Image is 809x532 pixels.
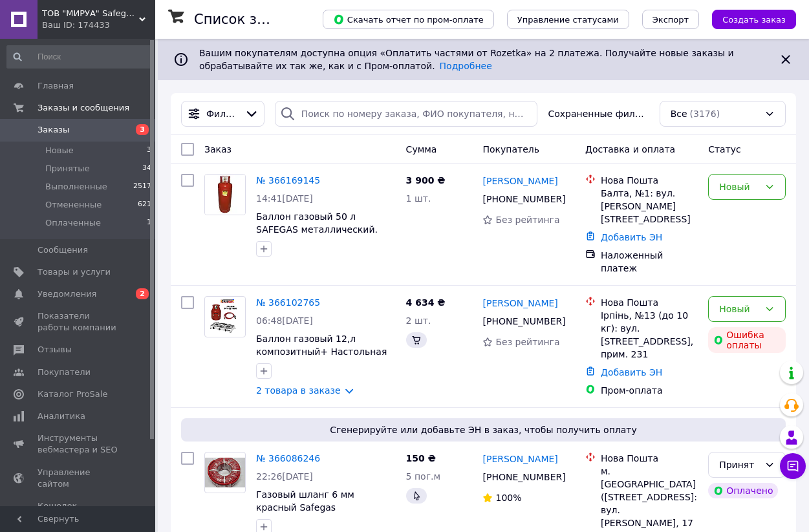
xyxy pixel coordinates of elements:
[256,385,341,396] a: 2 товара в заказе
[194,12,305,27] h1: Список заказов
[205,175,245,215] img: Фото товару
[333,14,484,25] span: Скачать отчет по пром-оплате
[205,458,245,488] img: Фото товару
[671,107,687,120] span: Все
[601,249,698,275] div: Наложенный платеж
[495,337,559,347] span: Без рейтинга
[147,145,151,156] span: 3
[780,453,806,479] button: Чат с покупателем
[482,452,557,465] a: [PERSON_NAME]
[38,244,88,256] span: Сообщения
[601,174,698,187] div: Нова Пошта
[204,174,246,215] a: Фото товару
[209,297,242,337] img: Фото товару
[482,175,557,187] a: [PERSON_NAME]
[406,193,431,204] span: 1 шт.
[653,15,689,25] span: Экспорт
[495,493,521,503] span: 100%
[204,296,246,337] a: Фото товару
[601,296,698,309] div: Нова Пошта
[406,471,440,482] span: 5 пог.м
[256,489,354,513] a: Газовый шланг 6 мм красный Safegas
[45,145,74,156] span: Новые
[708,327,786,353] div: Ошибка оплаты
[406,175,446,186] span: 3 900 ₴
[480,468,565,486] div: [PHONE_NUMBER]
[45,163,90,175] span: Принятые
[440,61,492,71] a: Подробнее
[323,10,494,29] button: Скачать отчет по пром-оплате
[601,232,662,242] a: Добавить ЭН
[406,453,436,463] span: 150 ₴
[256,211,378,235] a: Баллон газовый 50 л SAFEGAS металлический.
[38,467,120,490] span: Управление сайтом
[38,500,120,524] span: Кошелек компании
[206,107,239,120] span: Фильтры
[495,215,559,225] span: Без рейтинга
[406,297,446,308] span: 4 634 ₴
[204,452,246,493] a: Фото товару
[507,10,629,29] button: Управление статусами
[147,217,151,229] span: 1
[406,315,431,326] span: 2 шт.
[601,465,698,529] div: м. [GEOGRAPHIC_DATA] ([STREET_ADDRESS]: вул. [PERSON_NAME], 17
[548,107,649,120] span: Сохраненные фильтры:
[38,288,96,300] span: Уведомления
[38,344,72,356] span: Отзывы
[42,8,139,19] span: ТОВ "МИРУА" Safegas газовое оборудование
[142,163,151,175] span: 34
[133,181,151,193] span: 2517
[690,109,720,119] span: (3176)
[186,423,781,436] span: Сгенерируйте или добавьте ЭН в заказ, чтобы получить оплату
[138,199,151,211] span: 621
[699,14,796,24] a: Создать заказ
[719,180,759,194] div: Новый
[480,190,565,208] div: [PHONE_NUMBER]
[722,15,786,25] span: Создать заказ
[482,297,557,310] a: [PERSON_NAME]
[136,124,149,135] span: 3
[642,10,699,29] button: Экспорт
[45,199,102,211] span: Отмененные
[708,144,741,154] span: Статус
[38,367,91,378] span: Покупатели
[256,334,387,396] a: Баллон газовый 12,л композитный+ Настольная плита 3 конфорки и комплект подключения SAFEGAS
[406,144,437,154] span: Сумма
[275,101,538,127] input: Поиск по номеру заказа, ФИО покупателя, номеру телефона, Email, номеру накладной
[45,217,101,229] span: Оплаченные
[256,453,320,463] a: № 366086246
[256,471,313,482] span: 22:26[DATE]
[38,266,111,278] span: Товары и услуги
[708,483,778,498] div: Оплачено
[256,193,313,204] span: 14:41[DATE]
[6,45,153,69] input: Поиск
[42,19,155,31] div: Ваш ID: 174433
[38,432,120,456] span: Инструменты вебмастера и SEO
[480,312,565,330] div: [PHONE_NUMBER]
[256,315,313,326] span: 06:48[DATE]
[712,10,796,29] button: Создать заказ
[204,144,232,154] span: Заказ
[585,144,675,154] span: Доставка и оплата
[38,310,120,334] span: Показатели работы компании
[136,288,149,299] span: 2
[482,144,539,154] span: Покупатель
[719,302,759,316] div: Новый
[256,297,320,308] a: № 366102765
[199,48,734,71] span: Вашим покупателям доступна опция «Оплатить частями от Rozetka» на 2 платежа. Получайте новые зака...
[38,102,129,114] span: Заказы и сообщения
[601,367,662,378] a: Добавить ЭН
[601,309,698,361] div: Ірпінь, №13 (до 10 кг): вул. [STREET_ADDRESS], прим. 231
[38,80,74,92] span: Главная
[719,458,759,472] div: Принят
[38,388,107,400] span: Каталог ProSale
[45,181,107,193] span: Выполненные
[601,452,698,465] div: Нова Пошта
[601,187,698,226] div: Балта, №1: вул. [PERSON_NAME][STREET_ADDRESS]
[517,15,619,25] span: Управление статусами
[601,384,698,397] div: Пром-оплата
[38,410,85,422] span: Аналитика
